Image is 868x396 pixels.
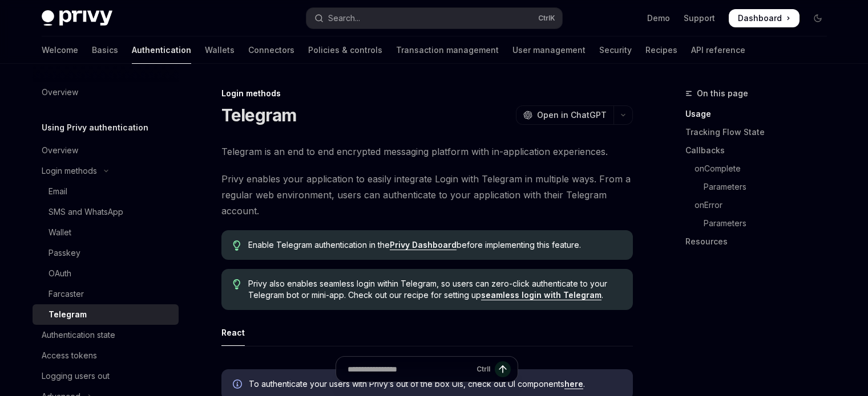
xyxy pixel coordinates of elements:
[92,36,118,64] a: Basics
[221,144,633,160] span: Telegram is an end to end encrypted messaging platform with in-application experiences.
[809,9,827,27] button: Toggle dark mode
[516,105,613,125] button: Open in ChatGPT
[729,9,800,27] a: Dashboard
[42,349,97,362] div: Access tokens
[328,11,360,25] div: Search...
[233,279,241,289] svg: Tip
[42,10,112,26] img: dark logo
[49,308,87,321] div: Telegram
[685,232,836,251] a: Resources
[308,36,382,64] a: Policies & controls
[685,160,836,178] a: onComplete
[33,345,179,366] a: Access tokens
[33,202,179,222] a: SMS and WhatsApp
[42,36,78,64] a: Welcome
[685,141,836,160] a: Callbacks
[248,239,621,251] span: Enable Telegram authentication in the before implementing this feature.
[33,181,179,202] a: Email
[132,36,191,64] a: Authentication
[33,325,179,345] a: Authentication state
[221,88,633,99] div: Login methods
[49,246,80,260] div: Passkey
[49,185,67,198] div: Email
[685,214,836,232] a: Parameters
[691,36,745,64] a: API reference
[42,369,110,383] div: Logging users out
[42,328,115,342] div: Authentication state
[49,287,84,301] div: Farcaster
[684,13,715,24] a: Support
[49,226,71,239] div: Wallet
[599,36,632,64] a: Security
[49,205,123,219] div: SMS and WhatsApp
[205,36,235,64] a: Wallets
[42,85,78,99] div: Overview
[348,357,472,382] input: Ask a question...
[248,278,621,301] span: Privy also enables seamless login within Telegram, so users can zero-click authenticate to your T...
[33,161,179,181] button: Toggle Login methods section
[33,304,179,325] a: Telegram
[512,36,586,64] a: User management
[481,290,601,300] a: seamless login with Telegram
[738,13,782,24] span: Dashboard
[697,87,748,100] span: On this page
[42,164,97,178] div: Login methods
[306,8,562,28] button: Open search
[390,240,457,250] a: Privy Dashboard
[33,243,179,263] a: Passkey
[248,36,294,64] a: Connectors
[538,14,555,23] span: Ctrl K
[685,123,836,141] a: Tracking Flow State
[42,121,148,134] h5: Using Privy authentication
[49,267,71,280] div: OAuth
[685,196,836,214] a: onError
[42,144,78,157] div: Overview
[396,36,499,64] a: Transaction management
[33,140,179,161] a: Overview
[537,109,607,121] span: Open in ChatGPT
[647,13,670,24] a: Demo
[685,105,836,123] a: Usage
[33,222,179,243] a: Wallet
[233,240,241,251] svg: Tip
[33,284,179,304] a: Farcaster
[33,82,179,103] a: Overview
[645,36,677,64] a: Recipes
[495,361,511,377] button: Send message
[221,105,297,125] h1: Telegram
[33,366,179,386] a: Logging users out
[221,171,633,219] span: Privy enables your application to easily integrate Login with Telegram in multiple ways. From a r...
[221,319,245,346] div: React
[33,263,179,284] a: OAuth
[685,178,836,196] a: Parameters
